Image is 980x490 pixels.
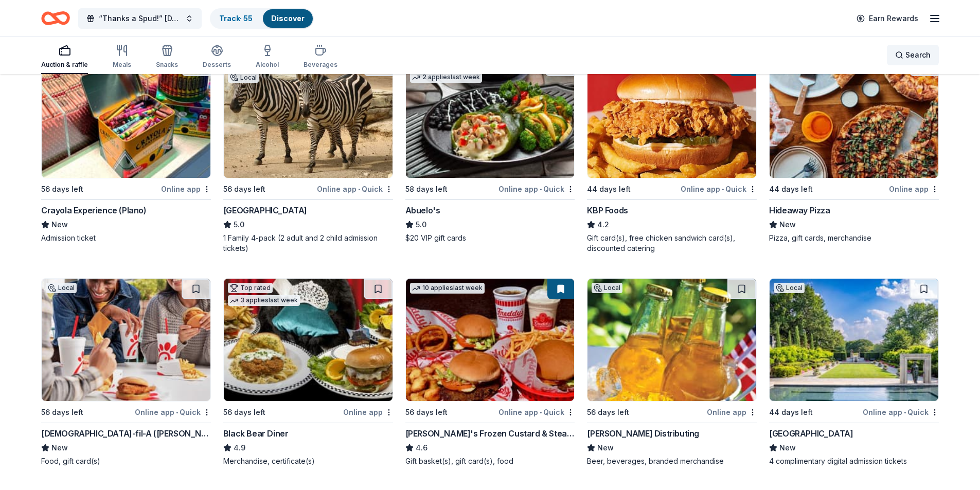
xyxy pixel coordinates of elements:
button: Search [887,45,939,65]
div: Food, gift card(s) [41,456,211,466]
a: Image for Dallas Arboretum and Botanical GardenLocal44 days leftOnline app•Quick[GEOGRAPHIC_DATA]... [769,278,939,466]
button: Desserts [203,40,231,74]
button: “Thanks a Spud!” [DATE] Luncheon & Gift Giveaway [78,8,202,29]
img: Image for Black Bear Diner [224,279,393,401]
div: [PERSON_NAME]'s Frozen Custard & Steakburgers [405,427,575,440]
button: Alcohol [256,40,279,74]
img: Image for Dallas Arboretum and Botanical Garden [770,279,938,401]
a: Discover [271,14,305,23]
div: Desserts [203,61,231,69]
span: New [779,219,796,231]
div: Gift card(s), free chicken sandwich card(s), discounted catering [587,233,757,253]
div: 44 days left [587,183,631,195]
div: Local [46,283,77,293]
span: New [51,442,68,454]
div: Crayola Experience (Plano) [41,204,147,216]
div: Merchandise, certificate(s) [223,456,393,466]
div: [DEMOGRAPHIC_DATA]-fil-A ([PERSON_NAME] & Beltline) [41,427,211,440]
img: Image for San Antonio Zoo [224,56,393,178]
div: Local [228,72,259,83]
img: Image for Chick-fil-A (Dallas Preston & Beltline) [42,279,210,401]
div: 2 applies last week [410,72,482,83]
a: Image for Chick-fil-A (Dallas Preston & Beltline)Local56 days leftOnline app•Quick[DEMOGRAPHIC_DA... [41,278,211,466]
img: Image for Crayola Experience (Plano) [42,56,210,178]
span: 4.6 [416,442,427,454]
div: Pizza, gift cards, merchandise [769,233,939,243]
div: 56 days left [587,406,629,419]
div: Online app Quick [317,183,393,195]
div: Local [592,283,622,293]
a: Image for KBP Foods12 applieslast week44 days leftOnline app•QuickKBP Foods4.2Gift card(s), free ... [587,55,757,253]
div: [PERSON_NAME] Distributing [587,427,699,440]
div: $20 VIP gift cards [405,233,575,243]
button: Track· 55Discover [210,8,314,29]
span: Search [905,49,931,61]
a: Image for Black Bear DinerTop rated3 applieslast week56 days leftOnline appBlack Bear Diner4.9Mer... [223,278,393,466]
button: Auction & raffle [41,40,88,74]
div: Beverages [304,61,337,69]
div: 1 Family 4-pack (2 adult and 2 child admission tickets) [223,233,393,253]
div: Online app Quick [498,183,575,195]
span: New [51,219,68,231]
span: 4.2 [597,219,609,231]
button: Snacks [156,40,178,74]
div: Online app Quick [135,406,211,419]
span: • [358,185,360,193]
div: 44 days left [769,183,813,195]
div: [GEOGRAPHIC_DATA] [223,204,307,216]
div: 56 days left [41,183,83,195]
span: • [176,408,178,416]
img: Image for Freddy's Frozen Custard & Steakburgers [406,279,575,401]
span: New [779,442,796,454]
div: Online app Quick [681,183,757,195]
div: 4 complimentary digital admission tickets [769,456,939,466]
div: KBP Foods [587,204,628,216]
a: Image for Hideaway PizzaLocal44 days leftOnline appHideaway PizzaNewPizza, gift cards, merchandise [769,55,939,243]
span: 5.0 [234,219,244,231]
span: 4.9 [234,442,245,454]
img: Image for KBP Foods [587,56,756,178]
div: Beer, beverages, branded merchandise [587,456,757,466]
div: 10 applies last week [410,283,485,294]
div: Online app Quick [863,406,939,419]
a: Image for Andrews DistributingLocal56 days leftOnline app[PERSON_NAME] DistributingNewBeer, bever... [587,278,757,466]
div: Admission ticket [41,233,211,243]
button: Meals [113,40,131,74]
span: • [540,408,542,416]
span: • [540,185,542,193]
div: Online app Quick [498,406,575,419]
a: Home [41,6,70,30]
div: [GEOGRAPHIC_DATA] [769,427,853,440]
img: Image for Hideaway Pizza [770,56,938,178]
div: 56 days left [41,406,83,419]
div: 3 applies last week [228,295,300,306]
span: “Thanks a Spud!” [DATE] Luncheon & Gift Giveaway [99,12,181,25]
a: Image for Freddy's Frozen Custard & Steakburgers10 applieslast week56 days leftOnline app•Quick[P... [405,278,575,466]
a: Track· 55 [219,14,253,23]
div: 58 days left [405,183,448,195]
img: Image for Abuelo's [406,56,575,178]
div: Local [774,283,805,293]
div: 56 days left [223,183,265,195]
a: Image for Crayola Experience (Plano)Local56 days leftOnline appCrayola Experience (Plano)NewAdmis... [41,55,211,243]
span: • [722,185,724,193]
div: Top rated [228,283,273,293]
div: Gift basket(s), gift card(s), food [405,456,575,466]
a: Earn Rewards [850,9,924,28]
button: Beverages [304,40,337,74]
div: Black Bear Diner [223,427,289,440]
div: Auction & raffle [41,61,88,69]
div: Online app [707,406,757,419]
div: 56 days left [405,406,448,419]
a: Image for San Antonio Zoo1 applylast weekLocal56 days leftOnline app•Quick[GEOGRAPHIC_DATA]5.01 F... [223,55,393,253]
div: Snacks [156,61,178,69]
span: 5.0 [416,219,426,231]
a: Image for Abuelo's Top rated2 applieslast week58 days leftOnline app•QuickAbuelo's5.0$20 VIP gift... [405,55,575,243]
div: Online app [343,406,393,419]
div: Abuelo's [405,204,440,216]
img: Image for Andrews Distributing [587,279,756,401]
div: Hideaway Pizza [769,204,830,216]
span: • [904,408,906,416]
div: 56 days left [223,406,265,419]
div: 44 days left [769,406,813,419]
